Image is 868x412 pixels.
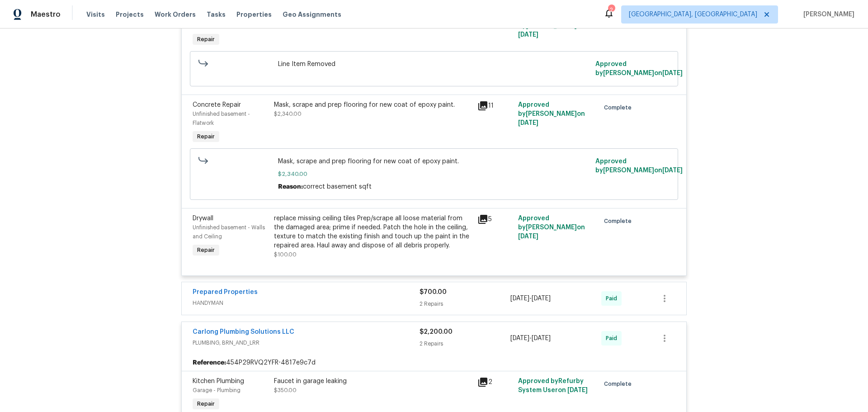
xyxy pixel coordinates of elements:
span: [DATE] [518,32,538,38]
span: Approved by [PERSON_NAME] on [595,61,683,76]
span: Maestro [31,10,61,19]
span: Repair [193,132,218,141]
span: Drywall [193,215,213,222]
span: Work Orders [155,10,196,19]
span: Concrete Repair [193,102,241,108]
div: 454P29RVQ2YFR-4817e9c7d [182,355,686,371]
span: Mask, scrape and prep flooring for new coat of epoxy paint. [278,157,590,166]
div: 2 Repairs [420,299,510,308]
span: Approved by [PERSON_NAME] on [518,102,585,126]
span: [DATE] [510,295,529,302]
span: $700.00 [420,289,447,295]
div: Mask, scrape and prep flooring for new coat of epoxy paint. [274,100,472,109]
div: 11 [477,100,513,111]
span: Approved by [PERSON_NAME] on [518,215,585,240]
span: [DATE] [662,167,683,174]
span: Visits [86,10,105,19]
span: Geo Assignments [283,10,341,19]
span: PLUMBING, BRN_AND_LRR [193,338,420,347]
span: $2,340.00 [274,111,302,117]
span: Repair [193,246,218,255]
span: Line Item Removed [278,60,590,69]
span: Unfinished basement - Walls and Ceiling [193,225,265,239]
b: Reference: [193,358,226,367]
a: Prepared Properties [193,289,258,295]
span: - [510,334,551,343]
span: [GEOGRAPHIC_DATA], [GEOGRAPHIC_DATA] [629,10,757,19]
span: [DATE] [510,335,529,341]
span: $2,200.00 [420,329,453,335]
div: Faucet in garage leaking [274,377,472,386]
span: Repair [193,399,218,408]
span: Paid [606,294,621,303]
a: Carlong Plumbing Solutions LLC [193,329,294,335]
span: Approved by Refurby System User on [518,378,588,393]
span: - [510,294,551,303]
span: Complete [604,217,635,226]
span: $100.00 [274,252,297,257]
span: Unfinished basement - Flatwork [193,111,250,126]
div: 5 [477,214,513,225]
span: Paid [606,334,621,343]
span: [DATE] [518,120,538,126]
span: [DATE] [532,295,551,302]
span: Properties [236,10,272,19]
span: [PERSON_NAME] [800,10,854,19]
span: Complete [604,103,635,112]
span: Approved by [PERSON_NAME] on [595,158,683,174]
span: HANDYMAN [193,298,420,308]
span: [DATE] [532,335,551,341]
span: Garage - Plumbing [193,388,241,393]
span: Reason: [278,184,303,190]
span: correct basement sqft [303,184,372,190]
span: Tasks [207,11,226,18]
span: Repair [193,35,218,44]
span: $2,340.00 [278,170,590,179]
div: replace missing ceiling tiles Prep/scrape all loose material from the damaged area; prime if need... [274,214,472,250]
span: Projects [116,10,144,19]
span: Complete [604,379,635,388]
span: [DATE] [567,387,588,393]
span: Kitchen Plumbing [193,378,244,384]
div: 2 Repairs [420,339,510,348]
span: $350.00 [274,388,297,393]
span: [DATE] [662,70,683,76]
span: [DATE] [518,233,538,240]
div: 2 [608,5,614,14]
div: 2 [477,377,513,388]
